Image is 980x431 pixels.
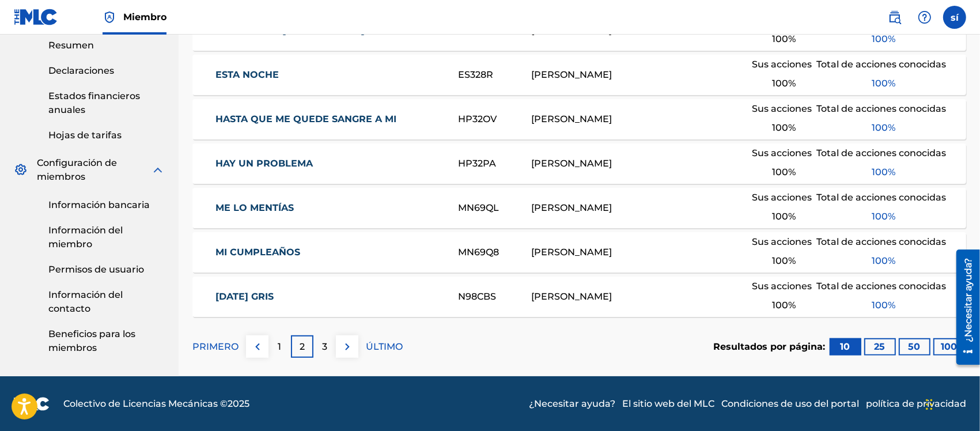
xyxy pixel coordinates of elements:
font: 100 [773,167,789,177]
font: Condiciones de uso del portal [721,398,859,409]
font: % [888,300,895,311]
font: 100 [872,78,888,89]
font: 100 [872,33,888,44]
font: Total de acciones conocidas [816,59,946,70]
a: Información bancaria [48,198,165,212]
img: expandir [151,163,165,177]
font: % [888,33,895,44]
font: % [888,211,895,222]
font: política de privacidad [866,398,966,409]
a: ME LO MENTÍAS [215,201,442,215]
button: 10 [830,338,861,356]
a: HASTA QUE ME QUEDE SANGRE A MI [215,112,442,126]
a: [DATE] GRIS [215,290,442,304]
a: Beneficios para los miembros [48,327,165,355]
div: Ayuda [913,6,936,29]
a: ESTA NOCHE [215,68,442,82]
img: bien [340,340,354,354]
font: Sus acciones [752,103,812,114]
a: Hojas de tarifas [48,128,165,142]
font: Total de acciones conocidas [816,148,946,158]
font: 100 [872,167,888,177]
font: 100 [773,255,789,266]
font: % [789,167,796,177]
a: Condiciones de uso del portal [721,397,859,411]
font: [DATE] GRIS [215,291,274,302]
font: MN69QL [458,202,499,213]
font: Miembro [123,12,167,22]
font: 100 [941,341,957,352]
a: Declaraciones [48,64,165,78]
a: ¿Necesitar ayuda? [529,397,615,411]
iframe: Centro de recursos [948,245,980,369]
font: HP32PA [458,158,496,169]
font: Configuración de miembros [37,157,117,182]
button: 25 [864,338,896,356]
font: Información bancaria [48,199,150,210]
font: MI CUMPLEAÑOS [215,247,300,258]
font: Información del contacto [48,289,123,314]
img: Configuración de miembros [14,163,28,177]
font: Beneficios para los miembros [48,328,135,353]
a: política de privacidad [866,397,966,411]
font: 100 [773,211,789,222]
font: Total de acciones conocidas [816,103,946,114]
font: Sus acciones [752,236,812,247]
img: buscar [888,10,902,24]
iframe: Widget de chat [922,376,980,431]
font: % [789,122,796,133]
font: Resultados por página: [713,341,825,352]
font: 2 [300,341,305,352]
font: % [888,122,895,133]
a: Permisos de usuario [48,263,165,277]
font: Permisos de usuario [48,264,144,275]
font: [PERSON_NAME] [531,114,612,124]
div: Arrastrar [926,387,933,422]
font: 25 [875,341,886,352]
font: Sus acciones [752,59,812,70]
a: Información del miembro [48,224,165,251]
font: ESTA NOCHE [215,69,279,80]
font: % [888,78,895,89]
font: ÚLTIMO [366,341,403,352]
font: % [888,167,895,177]
font: 100 [872,255,888,266]
img: izquierda [251,340,264,354]
font: [PERSON_NAME] [531,158,612,169]
font: % [789,211,796,222]
font: 1 [278,341,282,352]
font: % [789,300,796,311]
font: Sus acciones [752,192,812,203]
button: 100 [933,338,965,356]
img: logo [14,397,50,411]
font: 100 [872,122,888,133]
font: ¿Necesitar ayuda? [529,398,615,409]
font: Declaraciones [48,65,114,76]
font: HP32OV [458,114,497,124]
font: 100 [773,300,789,311]
font: Total de acciones conocidas [816,281,946,292]
font: Resumen [48,40,94,51]
font: Total de acciones conocidas [816,192,946,203]
font: Sus acciones [752,281,812,292]
font: PRIMERO [192,341,239,352]
a: Búsqueda pública [883,6,906,29]
a: HAY UN PROBLEMA [215,157,442,171]
font: 3 [322,341,327,352]
font: 10 [841,341,850,352]
font: Hojas de tarifas [48,130,122,141]
font: ME LO MENTÍAS [215,202,294,213]
font: El sitio web del MLC [622,398,714,409]
font: Total de acciones conocidas [816,236,946,247]
div: Menú de usuario [943,6,966,29]
a: Información del contacto [48,288,165,316]
font: 100 [773,33,789,44]
font: % [789,78,796,89]
font: [PERSON_NAME] [531,291,612,302]
font: 100 [773,78,789,89]
img: Logotipo del MLC [14,9,58,25]
font: Estados financieros anuales [48,90,140,115]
